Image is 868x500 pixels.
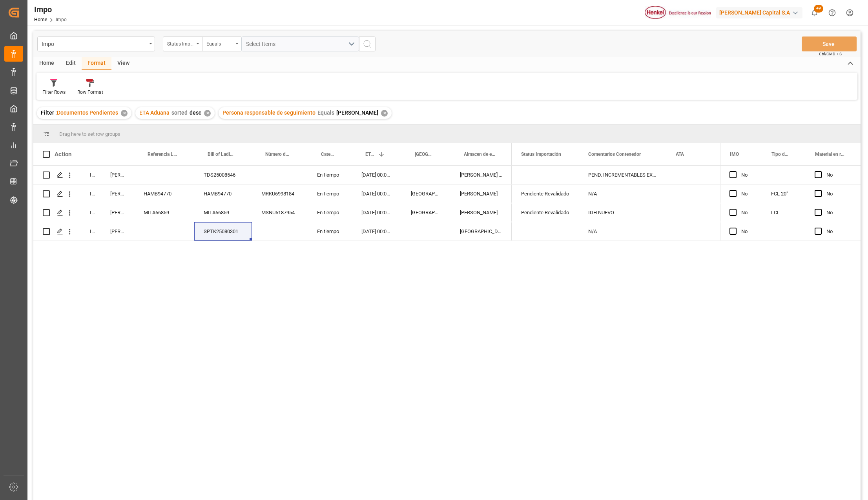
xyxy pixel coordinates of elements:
div: En tiempo [308,222,352,241]
div: Press SPACE to select this row. [720,166,861,184]
div: Impo [42,38,146,48]
span: Persona responsable de seguimiento [222,109,315,116]
div: [DATE] 00:00:00 [352,184,401,203]
div: Format [82,57,111,70]
div: No [741,185,752,203]
span: Referencia Leschaco [148,151,178,157]
span: Documentos Pendientes [57,109,118,116]
div: View [111,57,135,70]
div: En tiempo [308,203,352,222]
div: In progress [80,184,101,203]
div: [DATE] 00:00:00 [352,203,401,222]
div: [PERSON_NAME] [450,203,512,222]
div: In progress [80,222,101,241]
div: FCL 20" [762,184,805,203]
div: [PERSON_NAME] [101,222,134,241]
div: [DATE] 00:00:00 [352,166,401,184]
div: [PERSON_NAME] [101,184,134,203]
span: Select Items [246,41,279,47]
div: LCL [762,203,805,222]
div: Equals [206,38,233,47]
div: PEND. INCREMENTABLES EXW [579,166,666,184]
div: [GEOGRAPHIC_DATA] [450,222,512,241]
div: HAMB94770 [194,184,252,203]
div: IDH NUEVO [579,203,666,222]
span: Almacen de entrega [464,151,495,157]
button: open menu [241,36,359,51]
div: In progress [80,203,101,222]
span: Número de Contenedor [265,151,291,157]
button: show 49 new notifications [806,4,823,22]
span: Filter : [41,109,57,116]
div: MRKU6998184 [252,184,308,203]
span: Material en resguardo Y/N [815,151,844,157]
div: [PERSON_NAME] Capital S.A [716,7,802,18]
div: Status Importación [167,38,194,47]
div: Press SPACE to select this row. [720,203,861,222]
button: Save [802,36,857,51]
div: MILA66859 [194,203,252,222]
span: Categoría [321,151,336,157]
div: N/A [579,222,666,241]
div: [PERSON_NAME] [101,203,134,222]
span: Status Importación [521,151,561,157]
div: ✕ [204,110,211,117]
button: Help Center [823,4,841,22]
div: [DATE] 00:00:00 [352,222,401,241]
span: ETA Aduana [139,109,170,116]
div: Pendiente Revalidado [521,185,569,203]
div: Press SPACE to select this row. [33,203,512,222]
span: ATA [676,151,684,157]
span: ETA Aduana [365,151,375,157]
button: open menu [202,36,241,51]
div: Action [55,151,71,158]
div: Press SPACE to select this row. [720,222,861,241]
div: Home [33,57,60,70]
div: No [826,166,851,184]
div: MSNU5187954 [252,203,308,222]
div: No [826,223,851,241]
button: open menu [163,36,202,51]
div: No [741,204,752,222]
button: search button [359,36,376,51]
span: Tipo de Carga (LCL/FCL) [771,151,789,157]
div: [PERSON_NAME] Tlalnepantla [450,166,512,184]
div: SPTK25080301 [194,222,252,241]
div: Press SPACE to select this row. [33,222,512,241]
div: No [826,185,851,203]
span: desc [190,109,201,116]
span: IMO [730,151,739,157]
span: sorted [171,109,188,116]
span: 49 [814,5,823,13]
div: ✕ [381,110,388,117]
div: Press SPACE to select this row. [33,184,512,203]
div: [GEOGRAPHIC_DATA] [401,184,450,203]
span: Equals [317,109,334,116]
div: Filter Rows [42,89,66,96]
div: MILA66859 [134,203,194,222]
span: Drag here to set row groups [59,131,120,137]
span: [PERSON_NAME] [336,109,378,116]
div: No [741,166,752,184]
div: [PERSON_NAME] [450,184,512,203]
span: Bill of Lading Number [208,151,235,157]
div: HAMB94770 [134,184,194,203]
div: Press SPACE to select this row. [33,166,512,184]
button: open menu [37,36,155,51]
button: [PERSON_NAME] Capital S.A [716,5,806,20]
div: ✕ [121,110,128,117]
div: Edit [60,57,82,70]
div: En tiempo [308,184,352,203]
div: TDS25008546 [194,166,252,184]
div: En tiempo [308,166,352,184]
div: N/A [579,184,666,203]
div: Row Format [77,89,103,96]
div: Pendiente Revalidado [521,204,569,222]
img: Henkel%20logo.jpg_1689854090.jpg [645,6,711,20]
span: Ctrl/CMD + S [819,51,842,57]
div: Impo [34,4,67,15]
span: Comentarios Contenedor [588,151,641,157]
div: No [826,204,851,222]
div: In progress [80,166,101,184]
a: Home [34,17,47,22]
